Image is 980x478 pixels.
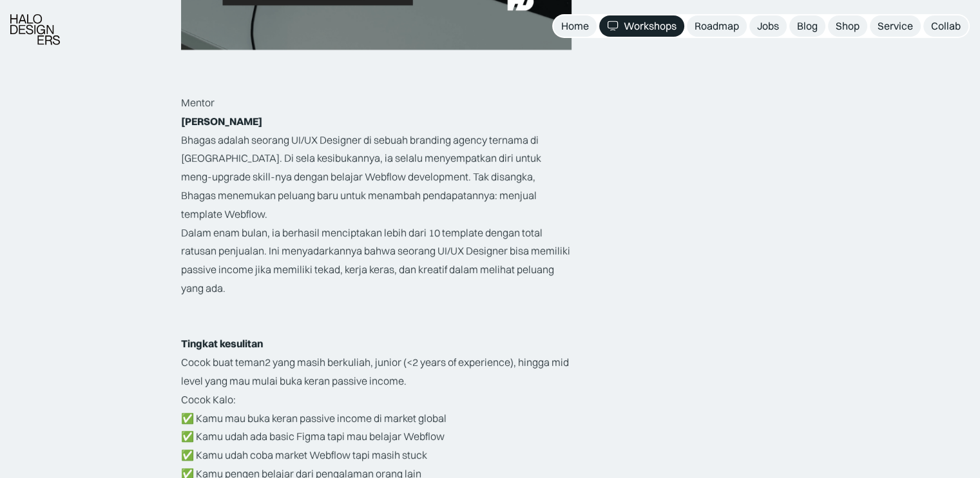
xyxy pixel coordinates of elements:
a: Jobs [749,15,787,37]
a: Home [553,15,597,37]
div: Roadmap [695,19,739,33]
p: ‍ [181,316,572,335]
a: Workshops [599,15,684,37]
p: Dalam enam bulan, ia berhasil menciptakan lebih dari 10 template dengan total ratusan penjualan. ... [181,224,572,298]
div: Blog [797,19,818,33]
div: Workshops [624,19,677,33]
a: Blog [789,15,825,37]
p: Bhagas adalah seorang UI/UX Designer di sebuah branding agency ternama di [GEOGRAPHIC_DATA]. Di s... [181,131,572,224]
p: ‍ [181,298,572,316]
div: Home [561,19,589,33]
p: Mentor [181,93,572,112]
a: Shop [828,15,867,37]
p: ‍ [181,75,572,93]
div: Collab [931,19,961,33]
strong: Tingkat kesulitan [181,337,263,350]
div: Shop [836,19,860,33]
p: Cocok buat teman2 yang masih berkuliah, junior (<2 years of experience), hingga mid level yang ma... [181,353,572,390]
div: Jobs [757,19,779,33]
a: Roadmap [687,15,747,37]
div: Service [878,19,913,33]
p: ‍ [181,56,572,75]
a: Service [870,15,921,37]
a: Collab [923,15,968,37]
strong: [PERSON_NAME] [181,115,262,128]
